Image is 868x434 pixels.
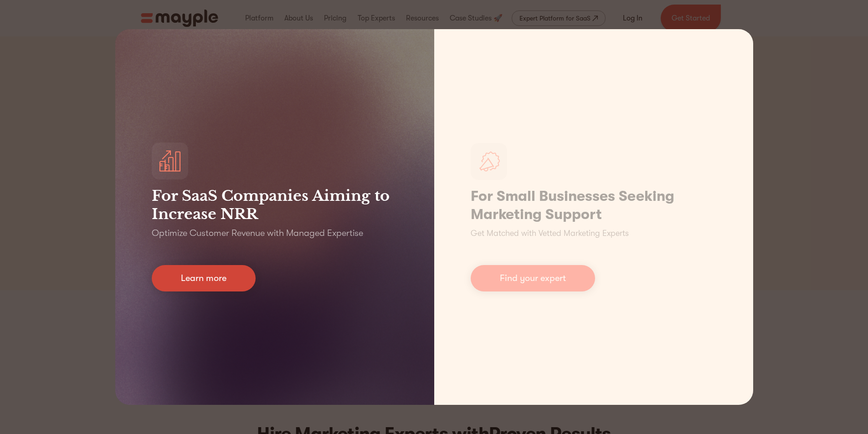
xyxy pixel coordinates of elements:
[152,227,363,240] p: Optimize Customer Revenue with Managed Expertise
[471,265,595,291] a: Find your expert
[152,265,256,291] a: Learn more
[471,227,629,240] p: Get Matched with Vetted Marketing Experts
[471,187,717,224] h1: For Small Businesses Seeking Marketing Support
[152,187,398,223] h3: For SaaS Companies Aiming to Increase NRR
